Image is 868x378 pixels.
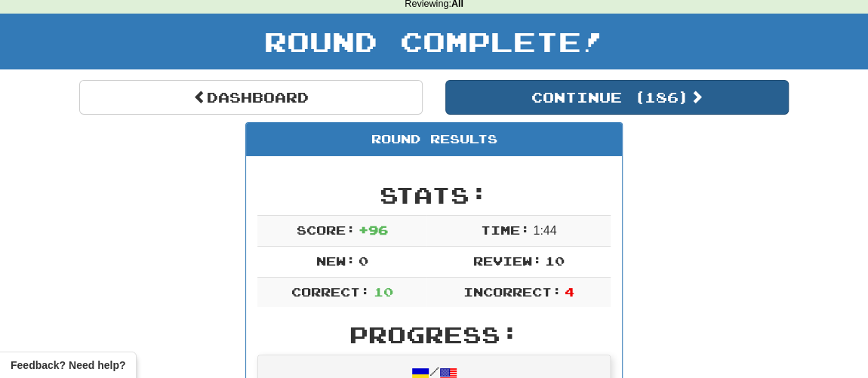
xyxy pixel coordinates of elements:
button: Continue (186) [445,80,789,115]
h2: Stats: [257,183,611,207]
span: 1 : 44 [533,224,556,237]
div: Round Results [246,123,622,156]
span: + 96 [359,223,388,237]
span: New: [315,254,355,268]
a: Dashboard [79,80,423,115]
span: Score: [296,223,355,237]
span: Review: [472,254,541,268]
h1: Round Complete! [5,26,863,57]
span: 10 [373,284,392,299]
span: Open feedback widget [11,358,125,373]
h2: Progress: [257,322,611,347]
span: Incorrect: [463,284,561,299]
span: 10 [545,254,565,268]
span: 4 [565,284,574,299]
span: Correct: [291,284,370,299]
span: Time: [481,223,530,237]
span: 0 [359,254,368,268]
